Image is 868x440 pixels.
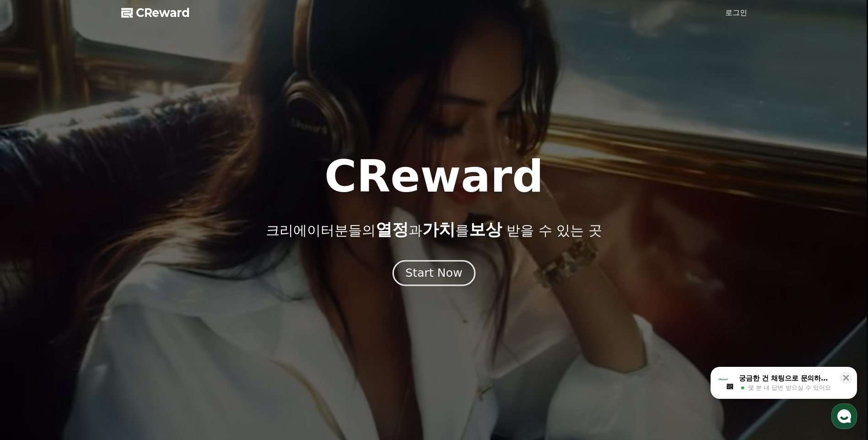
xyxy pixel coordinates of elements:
button: Start Now [393,260,475,286]
div: Start Now [405,265,462,281]
span: 설정 [141,304,152,311]
span: 홈 [29,304,34,311]
a: 설정 [118,290,176,313]
a: 대화 [60,290,118,313]
a: 홈 [3,290,60,313]
a: Start Now [394,270,474,279]
span: 대화 [84,304,95,311]
p: 크리에이터분들의 과 를 받을 수 있는 곳 [266,220,602,239]
span: CReward [136,5,190,20]
span: 가치 [422,220,455,239]
h1: CReward [324,155,544,199]
a: 로그인 [725,7,747,18]
span: 열정 [376,220,409,239]
a: CReward [121,5,190,20]
span: 보상 [469,220,502,239]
